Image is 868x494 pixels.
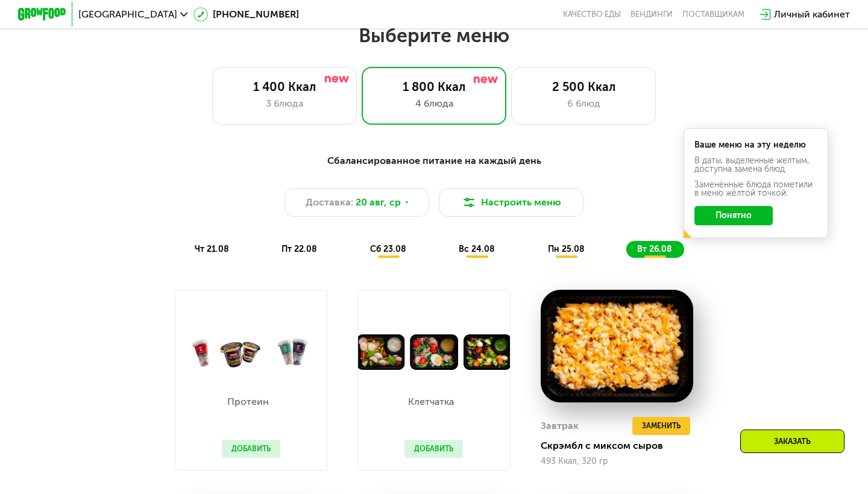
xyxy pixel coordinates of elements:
span: чт 21.08 [195,244,229,254]
button: Настроить меню [439,188,583,217]
h2: Выберите меню [39,23,829,48]
button: Добавить [222,440,280,458]
button: Добавить [404,440,463,458]
div: 2 500 Ккал [524,80,643,94]
span: пт 22.08 [281,244,317,254]
div: 1 800 Ккал [374,80,494,94]
div: Ваше меню на эту неделю [694,141,817,149]
span: вс 24.08 [459,244,495,254]
div: 3 блюда [225,96,344,111]
div: Сбалансированное питание на каждый день [77,154,791,169]
div: Заменённые блюда пометили в меню жёлтой точкой. [694,181,817,198]
a: [PHONE_NUMBER] [193,7,299,22]
div: Заказать [740,430,844,453]
div: поставщикам [682,10,744,19]
div: 6 блюд [524,96,643,111]
div: В даты, выделенные желтым, доступна замена блюд. [694,157,817,174]
button: Заменить [632,417,690,435]
div: 1 400 Ккал [225,80,344,94]
span: пн 25.08 [548,244,585,254]
p: Протеин [222,397,274,407]
span: вт 26.08 [637,244,672,254]
span: [GEOGRAPHIC_DATA] [78,10,177,19]
p: Клетчатка [404,397,457,407]
a: Вендинги [631,10,673,19]
div: Завтрак [541,417,579,435]
div: Личный кабинет [774,7,850,22]
div: 4 блюда [374,96,494,111]
span: 20 авг, ср [356,195,401,210]
span: Заменить [642,420,681,432]
span: сб 23.08 [370,244,406,254]
span: Доставка: [306,195,353,210]
div: 493 Ккал, 320 гр [541,457,693,466]
div: Скрэмбл с миксом сыров [541,440,703,452]
a: Качество еды [563,10,621,19]
button: Понятно [694,206,773,225]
